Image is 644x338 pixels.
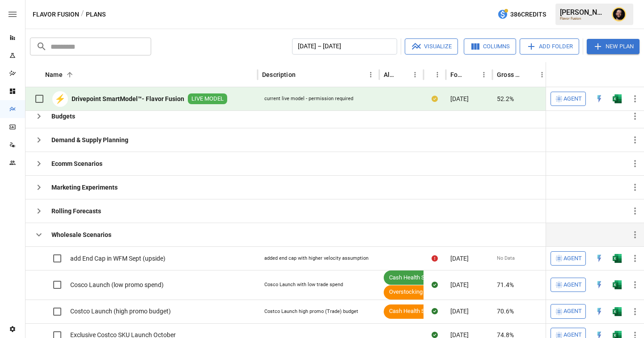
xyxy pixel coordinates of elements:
[264,95,353,102] div: current live model - permission required
[51,207,101,215] b: Rolling Forecasts
[497,71,522,78] div: Gross Margin
[551,304,586,318] button: Agent
[45,71,63,78] div: Name
[264,281,343,288] div: Cosco Launch with low trade spend
[424,68,436,81] button: Sort
[51,159,102,168] b: Ecomm Scenarios
[510,9,546,20] span: 386 Credits
[64,68,76,81] button: Sort
[409,68,421,81] button: Alerts column menu
[384,71,395,78] div: Alerts
[292,38,397,55] button: [DATE] – [DATE]
[33,9,79,20] button: Flavor Fusion
[364,68,377,81] button: Description column menu
[384,307,441,316] span: Cash Health Score
[595,307,604,316] img: quick-edit-flash.b8aec18c.svg
[595,280,604,289] div: Open in Quick Edit
[70,307,171,316] span: Costco Launch (high promo budget)
[450,71,464,78] div: Forecast start
[384,288,441,296] span: Overstocking Risk
[432,307,438,316] div: Sync complete
[613,280,622,289] img: excel-icon.76473adf.svg
[465,68,478,81] button: Sort
[70,254,165,263] span: add End Cap in WFM Sept (upside)
[595,307,604,316] div: Open in Quick Edit
[551,92,586,106] button: Agent
[606,2,631,27] button: Ciaran Nugent
[51,112,75,121] b: Budgets
[613,254,622,263] img: excel-icon.76473adf.svg
[595,94,604,103] div: Open in Quick Edit
[560,17,606,21] div: Flavor Fusion
[497,307,514,316] span: 70.6%
[51,230,111,239] b: Wholesale Scenarios
[613,94,622,103] img: excel-icon.76473adf.svg
[432,254,438,263] div: Error during sync.
[51,135,128,144] b: Demand & Supply Planning
[563,306,582,317] span: Agent
[613,254,622,263] div: Open in Excel
[446,87,492,111] div: [DATE]
[523,68,536,81] button: Sort
[595,254,604,263] div: Open in Quick Edit
[631,68,644,81] button: Sort
[587,39,640,54] button: New Plan
[595,94,604,103] img: quick-edit-flash.b8aec18c.svg
[497,94,514,103] span: 52.2%
[551,251,586,266] button: Agent
[81,9,84,20] div: /
[297,68,309,81] button: Sort
[51,183,118,192] b: Marketing Experiments
[405,38,458,55] button: Visualize
[613,307,622,316] img: excel-icon.76473adf.svg
[384,274,441,282] span: Cash Health Score
[613,280,622,289] div: Open in Excel
[446,270,492,300] div: [DATE]
[563,280,582,290] span: Agent
[188,95,227,103] span: LIVE MODEL
[613,307,622,316] div: Open in Excel
[396,68,409,81] button: Sort
[72,94,184,103] b: Drivepoint SmartModel™- Flavor Fusion
[497,280,514,289] span: 71.4%
[446,300,492,323] div: [DATE]
[494,6,550,23] button: 386Credits
[497,255,515,262] span: No Data
[446,246,492,270] div: [DATE]
[612,7,626,21] img: Ciaran Nugent
[520,38,579,55] button: Add Folder
[536,68,548,81] button: Gross Margin column menu
[560,8,606,17] div: [PERSON_NAME]
[52,91,68,107] div: ⚡
[478,68,490,81] button: Forecast start column menu
[432,94,438,103] div: Your plan has changes in Excel that are not reflected in the Drivepoint Data Warehouse, select "S...
[563,253,582,264] span: Agent
[551,278,586,292] button: Agent
[264,255,369,262] div: added end cap with higher velocity assumption
[262,71,296,78] div: Description
[264,308,358,315] div: Costco Launch high promo (Trade) budget
[613,94,622,103] div: Open in Excel
[563,94,582,104] span: Agent
[595,280,604,289] img: quick-edit-flash.b8aec18c.svg
[70,280,164,289] span: Cosco Launch (low promo spend)
[595,254,604,263] img: quick-edit-flash.b8aec18c.svg
[464,38,516,55] button: Columns
[431,68,444,81] button: Status column menu
[432,280,438,289] div: Sync complete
